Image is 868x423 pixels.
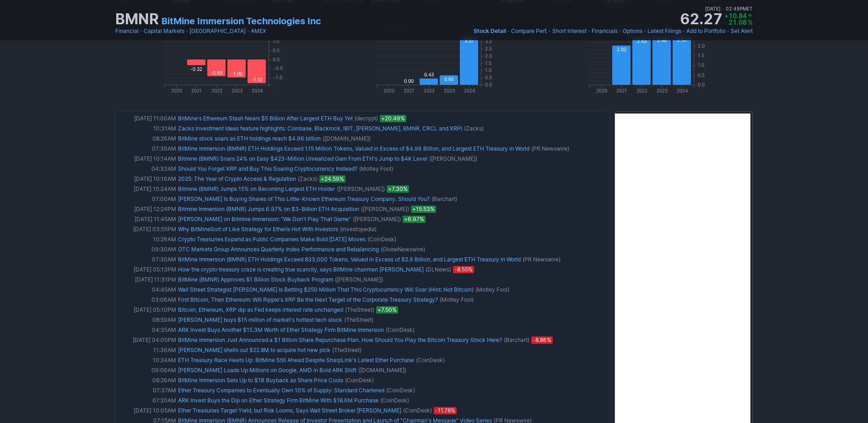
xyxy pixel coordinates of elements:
[332,346,361,355] span: (TheStreet)
[344,315,373,325] span: (TheStreet)
[619,27,622,36] span: •
[115,107,429,111] img: nic2x2.gif
[386,386,415,395] span: (CoinDesk)
[676,88,687,93] text: 2024
[504,336,529,345] span: (Barchart)
[523,255,561,264] span: (PR Newswire)
[616,47,626,52] text: 2.02
[552,27,587,36] a: Short Interest
[387,185,409,193] span: +7.30%
[210,70,222,76] text: -0.93
[178,407,401,414] a: Ether Treasuries Target Yield, but Risk Looms, Says Wall Street Broker [PERSON_NAME]
[724,12,747,20] span: +10.84
[464,38,474,43] text: 3.31
[118,305,177,315] td: [DATE] 05:10PM
[178,397,378,404] a: ARK Invest Buys the Dip on Ether Strategy Firm BitMine With $18.6M Purchase
[251,27,266,36] a: AMEX
[359,164,393,174] span: (Motley Fool)
[273,65,283,71] text: −0.5
[592,27,618,36] a: Financials
[429,154,477,163] span: ([PERSON_NAME])
[464,124,484,133] span: (Zacks)
[404,78,414,84] text: 0.00
[705,5,753,13] span: [DATE] 02:49PM ET
[118,265,177,275] td: [DATE] 05:13PM
[118,275,177,285] td: [DATE] 11:31PM
[345,376,374,385] span: (CoinDesk)
[485,60,491,66] text: 1.5
[118,114,177,124] td: [DATE] 11:00AM
[178,326,384,333] a: ARK Invest Buys Another $15.3M Worth of Ether Strategy Firm BitMine Immersion
[424,88,435,93] text: 2022
[171,88,182,93] text: 2020
[273,48,280,53] text: 0.5
[731,27,753,36] a: Set Alert
[411,206,436,213] span: +15.53%
[404,88,414,93] text: 2021
[118,375,177,385] td: 08:26AM
[380,396,409,405] span: (CoinDesk)
[623,27,642,36] a: Options
[416,356,445,365] span: (CoinDesk)
[647,27,681,34] span: Latest Filings
[727,27,730,36] span: •
[444,76,454,82] text: 0.65
[178,155,427,162] a: Bitmine (BMNR) Soars 24% on Easy $423-Million Unrealized Gain From ETH's Jump to $4K Level
[118,244,177,255] td: 09:30AM
[118,355,177,365] td: 10:24AM
[682,27,685,36] span: •
[698,82,705,87] text: 0.0
[403,216,426,223] span: +6.97%
[190,66,202,72] text: -0.32
[178,236,366,243] a: Crypto Treasuries Expand as Public Companies Make Bold [DATE] Moves
[118,124,177,134] td: 10:31AM
[118,234,177,244] td: 10:26AM
[636,88,647,93] text: 2022
[178,145,529,152] a: BitMine Immersion (BMNR) ETH Holdings Exceed 1.15 Million Tokens, Valued in Excess of $4.96 Billi...
[474,27,506,36] a: Stock Detail
[273,38,279,44] text: 1.0
[485,46,492,51] text: 2.5
[118,406,177,416] td: [DATE] 10:05AM
[247,27,250,36] span: •
[636,38,646,44] text: 2.43
[588,27,591,36] span: •
[353,215,401,224] span: ([PERSON_NAME])
[178,216,351,222] a: [PERSON_NAME] on Bitmine Immersion: "We Don't Play That Game"
[453,266,474,273] span: -8.55%
[686,27,726,36] a: Add to Portfolio
[251,77,263,82] text: -1.32
[178,115,353,122] a: BitMine's Ethereum Stash Nears $5 Billion After Largest ETH Buy Yet
[178,306,343,313] a: Bitcoin, Ethereum, XRP dip as Fed keeps interest rate unchanged
[118,174,177,184] td: [DATE] 10:16AM
[178,367,356,374] a: [PERSON_NAME] Loads Up Millions on Google, AMD in Bold ARK Shift
[475,285,509,294] span: (Motley Fool)
[178,347,330,353] a: [PERSON_NAME] shells out $22.8M to acquire hot new pick
[748,18,753,26] span: %
[178,377,343,384] a: BitMine Immersion Sets Up to $1B Buyback as Share Price Cools
[367,235,396,244] span: (CoinDesk)
[319,175,345,183] span: +24.59%
[118,315,177,325] td: 08:59AM
[376,306,398,314] span: +7.50%
[118,295,177,305] td: 03:06AM
[118,255,177,265] td: 07:30AM
[548,27,551,36] span: •
[616,88,627,93] text: 2021
[656,88,667,93] text: 2023
[118,345,177,355] td: 11:36AM
[178,246,379,253] a: OTC Markets Group Announces Quarterly Index Performance and Rebalancing
[178,336,502,343] a: BitMine Immersion Just Announced a $1 Billion Share Repurchase Plan. How Should You Play the Bitc...
[118,164,177,174] td: 04:33AM
[485,82,492,87] text: 0.0
[647,27,681,36] a: Latest Filings
[178,226,338,233] a: Why BitMineSort of Like Strategy for EtherIs Hot With Investors
[252,88,263,93] text: 2024
[178,387,384,394] a: Ether Treasury Companies to Eventually Own 10% of Supply: Standard Chartered
[698,72,705,78] text: 0.5
[115,12,159,27] h1: BMNR
[431,195,457,204] span: (Barchart)
[337,184,385,194] span: ([PERSON_NAME])
[345,305,374,315] span: (TheStreet)
[698,53,704,58] text: 1.5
